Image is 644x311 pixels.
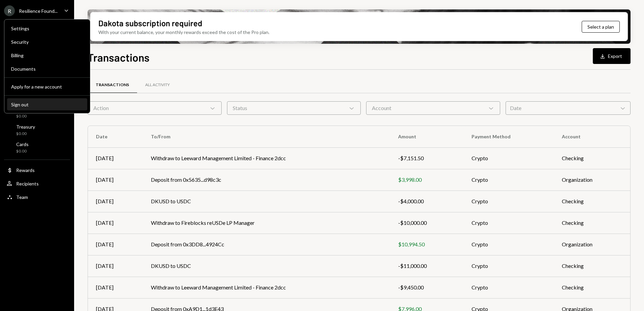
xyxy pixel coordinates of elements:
td: Deposit from 0x5635...d98c3c [143,169,390,191]
div: [DATE] [96,262,135,270]
a: Treasury$0.00 [4,122,70,138]
td: Crypto [463,191,554,212]
th: Payment Method [463,126,554,147]
div: Billing [11,53,83,58]
div: Account [366,101,500,115]
a: Recipients [4,177,70,189]
a: Team [4,191,70,203]
div: $10,994.50 [398,240,455,248]
td: Crypto [463,277,554,298]
div: Status [227,101,361,115]
div: $0.00 [16,131,35,137]
td: Crypto [463,234,554,255]
td: DKUSD to USDC [143,191,390,212]
a: Rewards [4,164,70,176]
div: Team [16,194,28,200]
a: Documents [7,63,87,75]
h1: Transactions [88,50,150,64]
div: Date [506,101,631,115]
td: Organization [554,169,630,191]
td: Withdraw to Fireblocks reUSDe LP Manager [143,212,390,234]
div: Resilience Found... [19,8,58,14]
div: All Activity [145,82,170,88]
div: Security [11,39,83,45]
td: Withdraw to Leeward Management Limited - Finance 2dcc [143,147,390,169]
button: Apply for a new account [7,81,87,93]
td: Checking [554,277,630,298]
div: [DATE] [96,219,135,227]
div: R [4,5,15,16]
div: $3,998.00 [398,176,455,184]
td: Checking [554,255,630,277]
div: -$11,000.00 [398,262,455,270]
div: Treasury [16,124,35,130]
button: Select a plan [582,21,620,33]
div: -$4,000.00 [398,197,455,205]
div: With your current balance, your monthly rewards exceed the cost of the Pro plan. [98,29,269,36]
a: All Activity [137,76,178,94]
td: Checking [554,147,630,169]
div: Settings [11,26,83,31]
div: Rewards [16,167,35,173]
div: $0.00 [16,113,32,119]
div: -$9,450.00 [398,283,455,291]
td: Withdraw to Leeward Management Limited - Finance 2dcc [143,277,390,298]
div: Apply for a new account [11,84,83,90]
td: Crypto [463,147,554,169]
td: Crypto [463,169,554,191]
div: Sign out [11,102,83,107]
th: Account [554,126,630,147]
td: Crypto [463,255,554,277]
a: Billing [7,49,87,61]
td: DKUSD to USDC [143,255,390,277]
th: Amount [390,126,463,147]
a: Security [7,36,87,48]
div: [DATE] [96,240,135,248]
div: -$10,000.00 [398,219,455,227]
div: [DATE] [96,176,135,184]
th: Date [88,126,143,147]
td: Deposit from 0x3DD8...4924Cc [143,234,390,255]
div: -$7,151.50 [398,154,455,162]
div: $0.00 [16,148,29,154]
th: To/From [143,126,390,147]
div: Cards [16,141,29,147]
div: [DATE] [96,154,135,162]
td: Checking [554,212,630,234]
a: Settings [7,22,87,34]
button: Export [593,48,631,64]
td: Checking [554,191,630,212]
td: Crypto [463,212,554,234]
td: Organization [554,234,630,255]
div: Documents [11,66,83,72]
div: Transactions [96,82,129,88]
div: [DATE] [96,197,135,205]
div: Recipients [16,181,39,186]
div: [DATE] [96,283,135,291]
div: Action [88,101,222,115]
div: Dakota subscription required [98,18,202,29]
a: Transactions [88,76,137,94]
button: Sign out [7,99,87,111]
a: Cards$0.00 [4,139,70,155]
